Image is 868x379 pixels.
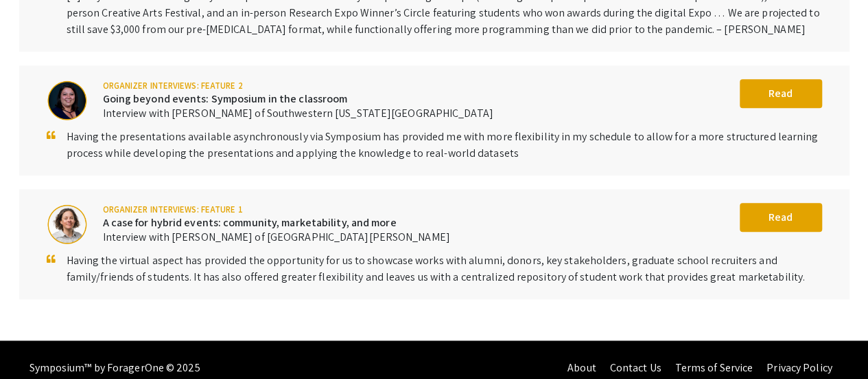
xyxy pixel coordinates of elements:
[567,360,596,375] a: About
[47,203,89,246] img: A case for hybrid events: community, marketability, and more
[740,79,822,108] button: Read
[67,252,822,285] div: Having the virtual aspect has provided the opportunity for us to showcase works with alumni, dono...
[609,360,661,375] a: Contact Us
[740,203,822,232] button: Read
[103,79,493,92] div: Organizer interviews: Feature 2
[766,360,832,375] a: Privacy Policy
[675,360,753,375] a: Terms of Service
[103,203,450,216] div: Organizer interviews: Feature 1
[47,79,89,122] img: Going beyond events: Symposium in the classroom
[103,216,450,229] h6: A case for hybrid events: community, marketability, and more
[103,105,493,122] div: Interview with [PERSON_NAME] of Southwestern [US_STATE][GEOGRAPHIC_DATA]
[67,129,822,162] div: Having the presentations available asynchronously via Symposium has provided me with more flexibi...
[103,92,493,105] h6: Going beyond events: Symposium in the classroom
[103,229,450,246] div: Interview with [PERSON_NAME] of [GEOGRAPHIC_DATA][PERSON_NAME]
[10,317,58,369] iframe: Chat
